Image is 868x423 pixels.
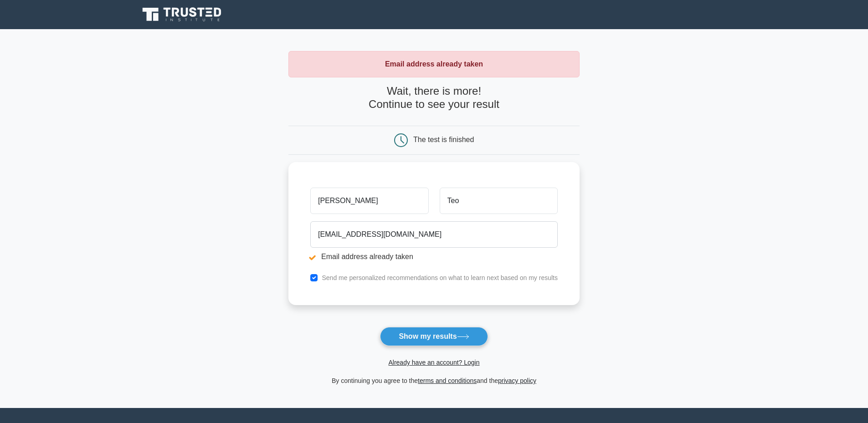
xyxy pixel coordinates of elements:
[388,359,479,366] a: Already have an account? Login
[288,85,580,111] h4: Wait, there is more! Continue to see your result
[380,327,488,346] button: Show my results
[418,377,477,384] a: terms and conditions
[310,221,558,248] input: Email
[322,274,558,281] label: Send me personalized recommendations on what to learn next based on my results
[498,377,536,384] a: privacy policy
[413,136,474,143] div: The test is finished
[310,188,428,214] input: First name
[440,188,558,214] input: Last name
[385,60,483,68] strong: Email address already taken
[310,251,558,262] li: Email address already taken
[283,375,585,386] div: By continuing you agree to the and the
